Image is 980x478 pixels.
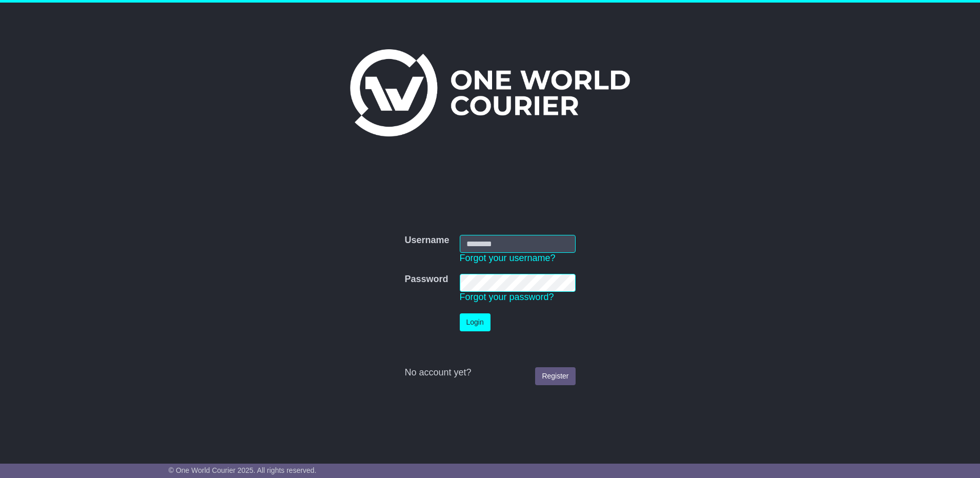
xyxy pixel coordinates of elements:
a: Forgot your username? [460,253,556,263]
label: Username [404,235,449,246]
span: © One World Courier 2025. All rights reserved. [169,466,317,474]
img: One World [350,49,630,136]
a: Forgot your password? [460,292,554,302]
button: Login [460,313,491,331]
label: Password [404,274,448,285]
div: No account yet? [404,367,575,379]
a: Register [535,367,575,385]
